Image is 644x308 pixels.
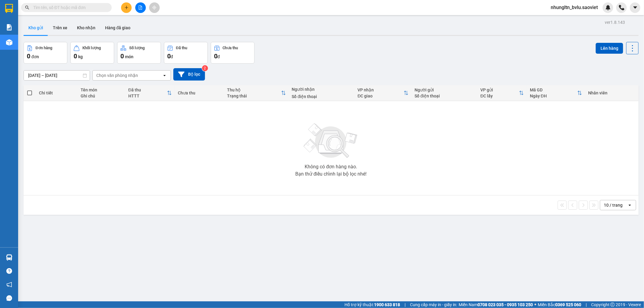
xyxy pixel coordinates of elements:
div: ĐC lấy [480,94,519,98]
span: ⚪️ [534,303,536,306]
span: Cung cấp máy in - giấy in: [410,301,457,308]
span: search [25,5,29,10]
div: Chọn văn phòng nhận [96,72,138,78]
img: phone-icon [619,5,624,10]
span: đ [171,54,173,59]
div: VP nhận [357,87,404,92]
th: Toggle SortBy [527,85,585,101]
button: aim [149,2,160,13]
span: question-circle [6,268,12,274]
div: 10 / trang [604,202,623,208]
div: HTTT [128,94,167,98]
div: Khối lượng [82,46,101,50]
span: kg [78,54,83,59]
div: Số điện thoại [415,94,474,98]
div: ĐC giao [357,94,404,98]
span: món [125,54,133,59]
span: 0 [27,52,30,60]
button: Hàng đã giao [100,21,135,35]
span: đơn [31,54,39,59]
svg: open [162,73,167,78]
input: Tìm tên, số ĐT hoặc mã đơn [33,4,104,11]
div: Chi tiết [39,90,75,95]
button: Lên hàng [596,43,623,54]
svg: open [627,203,632,208]
div: Tên món [81,87,122,92]
span: aim [152,5,156,10]
button: Kho nhận [72,21,100,35]
div: Người gửi [415,87,474,92]
button: caret-down [630,2,640,13]
strong: 0708 023 035 - 0935 103 250 [478,302,533,307]
button: Số lượng0món [117,42,161,64]
div: Người nhận [292,87,352,92]
div: Chưa thu [178,90,221,95]
div: Ghi chú [81,94,122,98]
img: icon-new-feature [605,5,611,10]
div: Số điện thoại [292,94,352,99]
button: Chưa thu0đ [211,42,255,64]
img: warehouse-icon [6,39,12,46]
sup: 2 [202,65,208,71]
div: Đơn hàng [36,46,52,50]
div: Số lượng [129,46,145,50]
button: plus [121,2,132,13]
div: Trạng thái [227,94,281,98]
div: VP gửi [480,87,519,92]
div: Ngày ĐH [530,94,577,98]
span: file-add [138,5,143,10]
input: Select a date range. [24,71,90,80]
img: warehouse-icon [6,254,12,261]
button: Trên xe [48,21,72,35]
span: caret-down [633,5,638,10]
div: Chưa thu [223,46,238,50]
strong: 0369 525 060 [555,302,581,307]
div: Thu hộ [227,87,281,92]
span: Hỗ trợ kỹ thuật: [344,301,400,308]
span: | [586,301,587,308]
th: Toggle SortBy [125,85,175,101]
strong: 1900 633 818 [374,302,400,307]
span: nhungltn_bvlu.saoviet [546,4,603,11]
img: logo-vxr [5,4,13,13]
div: Không có đơn hàng nào. [305,164,357,169]
th: Toggle SortBy [477,85,527,101]
div: Đã thu [176,46,187,50]
span: 0 [214,52,217,60]
span: message [6,295,12,301]
button: Kho gửi [24,21,48,35]
th: Toggle SortBy [224,85,289,101]
span: notification [6,282,12,287]
span: copyright [610,303,615,307]
span: 0 [167,52,171,60]
span: 0 [74,52,77,60]
span: | [405,301,405,308]
span: plus [124,5,129,10]
span: Miền Nam [459,301,533,308]
div: Mã GD [530,87,577,92]
button: Khối lượng0kg [70,42,114,64]
button: Đơn hàng0đơn [24,42,67,64]
div: Bạn thử điều chỉnh lại bộ lọc nhé! [295,172,367,176]
img: solution-icon [6,24,12,30]
button: Đã thu0đ [164,42,208,64]
div: Đã thu [128,87,167,92]
th: Toggle SortBy [354,85,412,101]
div: Nhân viên [588,90,635,95]
button: file-add [135,2,146,13]
span: Miền Bắc [538,301,581,308]
div: ver 1.8.143 [605,19,625,26]
button: Bộ lọc [173,68,205,81]
span: 0 [120,52,124,60]
img: svg+xml;base64,PHN2ZyBjbGFzcz0ibGlzdC1wbHVnX19zdmciIHhtbG5zPSJodHRwOi8vd3d3LnczLm9yZy8yMDAwL3N2Zy... [301,120,361,162]
span: đ [217,54,220,59]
